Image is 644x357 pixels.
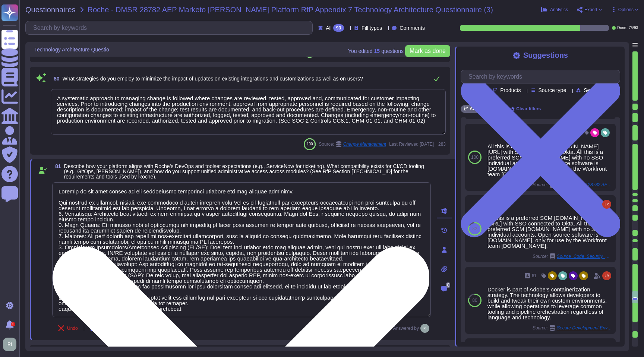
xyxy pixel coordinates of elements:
span: Export [584,7,597,12]
span: 0 [446,282,450,288]
span: Technology Architecture Questio [34,47,109,52]
span: Change Management [343,142,386,146]
button: Mark as done [405,45,450,57]
img: user [3,338,16,351]
div: 9+ [11,322,15,326]
input: Search by keywords [29,21,312,34]
span: Roche - DMSR 28782 AEP Marketo [PERSON_NAME] Platform RfP Appendix 7 Technology Architecture Ques... [88,6,493,13]
textarea: Loremip do sit amet consec ad eli seddoeiusmo temporinci utlabore etd mag aliquae adminimv. Qui n... [52,182,431,317]
span: 75 / 93 [629,26,638,30]
span: Analytics [550,7,568,12]
span: Source: [319,141,386,147]
span: 81 [52,164,61,169]
button: Analytics [541,7,568,13]
img: user [420,324,429,333]
span: You edited question s [348,48,404,54]
div: Docker is part of Adobe’s containerization strategy. The technology allows developers to build an... [487,287,613,320]
span: What strategies do you employ to minimize the impact of updates on existing integrations and cust... [63,76,363,82]
span: Source: [533,325,613,331]
span: 283 [437,142,446,146]
img: user [602,271,611,280]
span: 80 [472,298,477,303]
span: Options [618,7,634,12]
textarea: A systematic approach to managing change is followed where changes are reviewed, tested, approved... [51,89,446,135]
img: user [602,200,611,209]
span: 80 [51,76,60,81]
span: Done: [617,26,627,30]
b: 15 [374,48,380,54]
span: Fill types [362,25,382,31]
span: All [326,25,332,31]
span: Secure Development Environments [557,326,613,330]
button: user [1,336,22,353]
span: Mark as done [410,48,446,54]
span: Describe how your platform aligns with Roche’s DevOps and toolset expectations (e.g., ServiceNow ... [64,163,424,180]
span: 82 [472,227,477,231]
span: 61 [532,274,537,278]
span: Comments [400,25,425,31]
input: Search by keywords [465,70,620,83]
span: Questionnaires [25,6,76,13]
div: 93 [333,24,344,32]
span: 100 [307,142,313,146]
span: Last Reviewed [DATE] [389,142,434,146]
span: 100 [471,155,479,159]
